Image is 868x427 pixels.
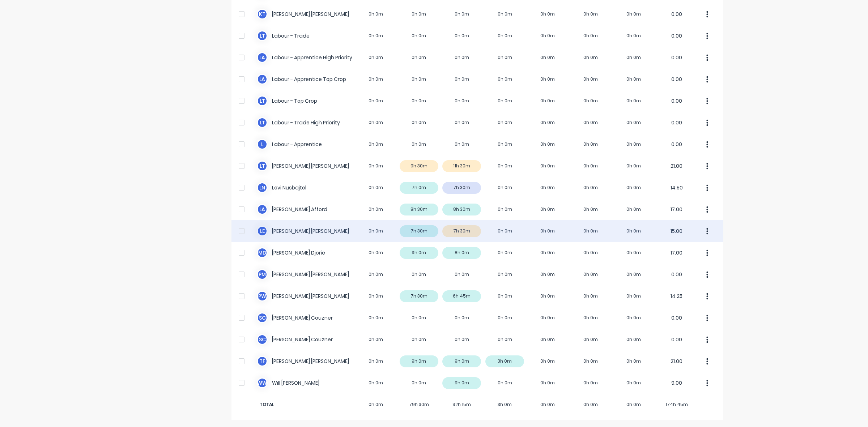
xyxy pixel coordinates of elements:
span: 0h 0m [354,401,397,408]
span: 79h 30m [397,401,441,408]
span: 92h 15m [441,401,484,408]
span: 174h 45m [655,401,698,408]
span: 0h 0m [526,401,569,408]
span: 0h 0m [612,401,655,408]
span: 0h 0m [569,401,612,408]
span: 3h 0m [483,401,526,408]
span: TOTAL [257,401,354,408]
